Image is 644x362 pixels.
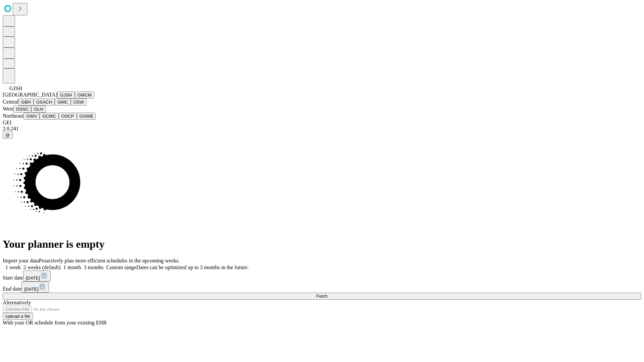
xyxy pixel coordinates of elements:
[3,320,107,325] span: With your OR schedule from your existing EHR
[3,92,57,98] span: [GEOGRAPHIC_DATA]
[23,264,61,270] span: 2 weeks (default)
[18,99,34,106] button: GBH
[3,132,13,139] button: @
[9,85,22,91] span: GJSH
[84,264,104,270] span: 3 months
[26,276,40,281] span: [DATE]
[5,264,21,270] span: 1 week
[3,120,641,126] div: GEI
[63,264,81,270] span: 1 month
[3,113,23,119] span: Northeast
[77,113,96,120] button: GSWB
[3,99,18,105] span: Central
[316,294,327,299] span: Fetch
[55,99,70,106] button: GMC
[21,282,49,293] button: [DATE]
[5,133,10,138] span: @
[3,270,641,282] div: Start date
[24,287,38,292] span: [DATE]
[23,270,51,282] button: [DATE]
[75,92,94,99] button: GMCM
[136,264,249,270] span: Dates can be optimized up to 3 months in the future.
[40,113,59,120] button: GCMC
[106,264,136,270] span: Custom range
[3,126,641,132] div: 2.0.241
[34,99,55,106] button: GSACH
[23,113,40,120] button: GWV
[13,106,32,113] button: OSSC
[3,258,39,263] span: Import your data
[31,106,46,113] button: GLH
[3,282,641,293] div: End date
[57,92,75,99] button: GJSH
[3,293,641,300] button: Fetch
[3,238,641,250] h1: Your planner is empty
[39,258,180,263] span: Proactively plan more efficient schedules in the upcoming weeks.
[3,313,33,320] button: Upload a file
[71,99,87,106] button: OSW
[59,113,77,120] button: OSCP
[3,106,13,112] span: West
[3,300,31,305] span: Alternatively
